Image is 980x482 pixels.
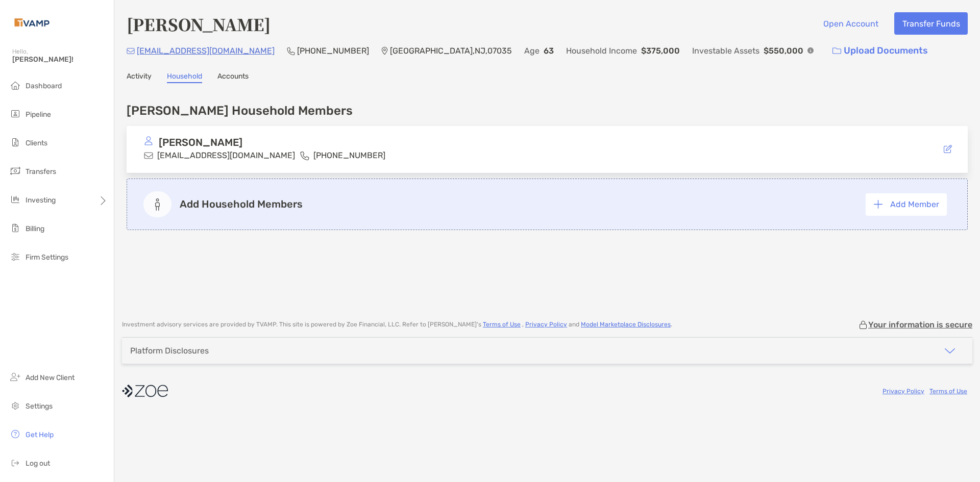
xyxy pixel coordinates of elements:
[143,191,171,217] img: add member icon
[26,196,56,205] span: Investing
[300,151,309,160] img: phone icon
[9,222,21,234] img: billing icon
[144,151,153,160] img: email icon
[127,48,135,54] img: Email Icon
[764,44,803,57] p: $550,000
[868,320,972,329] p: Your information is secure
[12,4,52,41] img: Zoe Logo
[9,136,21,148] img: clients icon
[525,321,567,328] a: Privacy Policy
[287,47,295,55] img: Phone Icon
[26,224,44,233] span: Billing
[144,136,153,145] img: avatar icon
[26,373,75,382] span: Add New Client
[544,44,554,57] p: 63
[297,44,369,57] p: [PHONE_NUMBER]
[26,110,51,119] span: Pipeline
[159,136,242,149] p: [PERSON_NAME]
[807,47,814,54] img: Info Icon
[883,388,924,395] a: Privacy Policy
[180,198,303,211] p: Add Household Members
[692,44,759,57] p: Investable Assets
[894,12,968,35] button: Transfer Funds
[122,321,672,328] p: Investment advisory services are provided by TVAMP . This site is powered by Zoe Financial, LLC. ...
[12,55,108,64] span: [PERSON_NAME]!
[26,139,47,147] span: Clients
[524,44,540,57] p: Age
[26,253,68,262] span: Firm Settings
[832,47,841,55] img: button icon
[167,72,202,83] a: Household
[381,47,388,55] img: Location Icon
[122,379,168,402] img: company logo
[483,321,521,328] a: Terms of Use
[929,388,967,395] a: Terms of Use
[815,12,886,35] button: Open Account
[9,165,21,177] img: transfers icon
[26,402,53,411] span: Settings
[26,167,56,176] span: Transfers
[874,200,883,209] img: button icon
[127,12,271,36] h4: [PERSON_NAME]
[566,44,637,57] p: Household Income
[127,104,353,118] h4: [PERSON_NAME] Household Members
[866,193,947,216] button: Add Member
[9,399,21,412] img: settings icon
[26,459,50,468] span: Log out
[127,72,152,83] a: Activity
[826,40,935,62] a: Upload Documents
[217,72,249,83] a: Accounts
[157,149,295,162] p: [EMAIL_ADDRESS][DOMAIN_NAME]
[137,44,275,57] p: [EMAIL_ADDRESS][DOMAIN_NAME]
[9,108,21,120] img: pipeline icon
[9,428,21,440] img: get-help icon
[390,44,512,57] p: [GEOGRAPHIC_DATA] , NJ , 07035
[944,345,956,357] img: icon arrow
[641,44,680,57] p: $375,000
[9,456,21,469] img: logout icon
[581,321,671,328] a: Model Marketplace Disclosures
[9,250,21,263] img: firm-settings icon
[313,149,385,162] p: [PHONE_NUMBER]
[9,371,21,383] img: add_new_client icon
[9,193,21,206] img: investing icon
[26,82,62,90] span: Dashboard
[26,430,54,439] span: Get Help
[130,346,209,356] div: Platform Disclosures
[9,79,21,91] img: dashboard icon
